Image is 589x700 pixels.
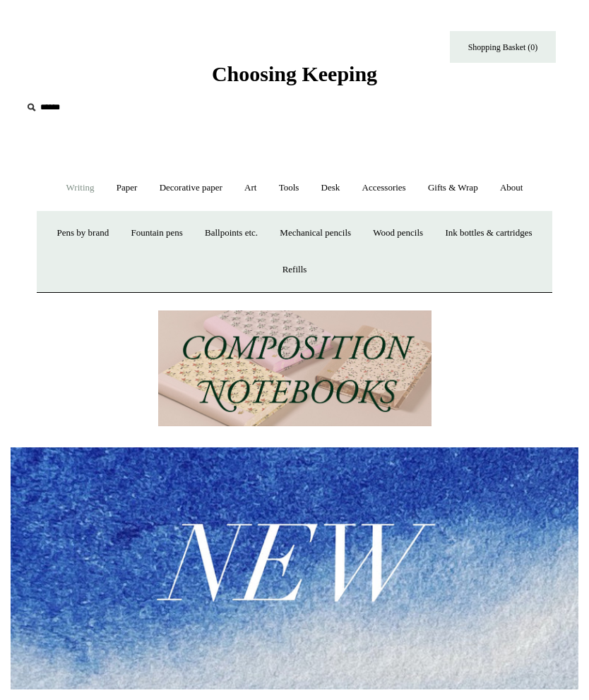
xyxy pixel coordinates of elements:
[273,251,317,289] a: Refills
[311,169,350,207] a: Desk
[234,169,266,207] a: Art
[435,215,542,252] a: Ink bottles & cartridges
[150,169,232,207] a: Decorative paper
[418,169,488,207] a: Gifts & Wrap
[107,169,148,207] a: Paper
[363,215,433,252] a: Wood pencils
[450,31,556,63] a: Shopping Basket (0)
[121,215,192,252] a: Fountain pens
[490,169,533,207] a: About
[47,215,119,252] a: Pens by brand
[269,169,309,207] a: Tools
[352,169,416,207] a: Accessories
[212,73,377,83] a: Choosing Keeping
[56,169,105,207] a: Writing
[158,310,432,427] img: 202302 Composition ledgers.jpg__PID:69722ee6-fa44-49dd-a067-31375e5d54ec
[11,447,578,689] img: New.jpg__PID:f73bdf93-380a-4a35-bcfe-7823039498e1
[270,215,361,252] a: Mechanical pencils
[195,215,268,252] a: Ballpoints etc.
[212,62,377,85] span: Choosing Keeping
